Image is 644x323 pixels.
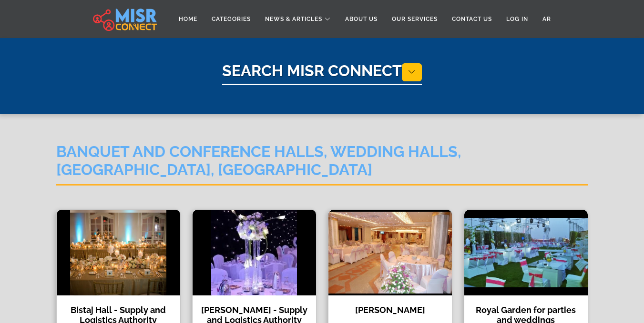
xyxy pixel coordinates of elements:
a: News & Articles [258,10,338,28]
img: Bistaj Hall - Supply and Logistics Authority [57,210,180,295]
a: Our Services [385,10,445,28]
a: Categories [204,10,258,28]
img: Royal Garden for parties and weddings [464,210,588,295]
a: Contact Us [445,10,499,28]
span: News & Articles [265,15,322,23]
a: AR [535,10,558,28]
h4: [PERSON_NAME] [336,305,445,315]
img: Camelia Hall - Supply and Logistics Authority [193,210,316,295]
img: Crystal Hall [328,210,452,295]
img: main.misr_connect [93,7,157,31]
a: About Us [338,10,385,28]
a: Log in [499,10,535,28]
a: Home [172,10,204,28]
h4: Banquet and conference halls, Wedding halls, [GEOGRAPHIC_DATA], [GEOGRAPHIC_DATA] [56,143,588,186]
h1: Search Misr Connect [222,62,422,85]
